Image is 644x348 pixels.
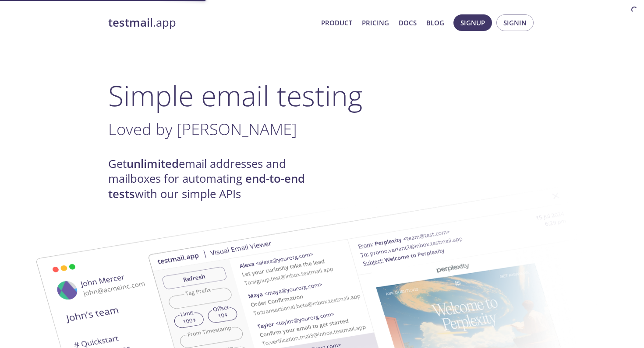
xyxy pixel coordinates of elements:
span: Signin [503,17,527,28]
a: Docs [399,17,417,28]
button: Signin [496,14,534,31]
strong: testmail [108,15,153,30]
a: Blog [426,17,444,28]
a: Product [321,17,352,28]
h4: Get email addresses and mailboxes for automating with our simple APIs [108,157,322,202]
button: Signup [453,14,492,31]
strong: unlimited [127,156,179,171]
a: Pricing [362,17,389,28]
span: Signup [460,17,485,28]
h1: Simple email testing [108,79,536,112]
span: Loved by [PERSON_NAME] [108,118,297,140]
strong: end-to-end tests [108,171,305,201]
a: testmail.app [108,15,314,30]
